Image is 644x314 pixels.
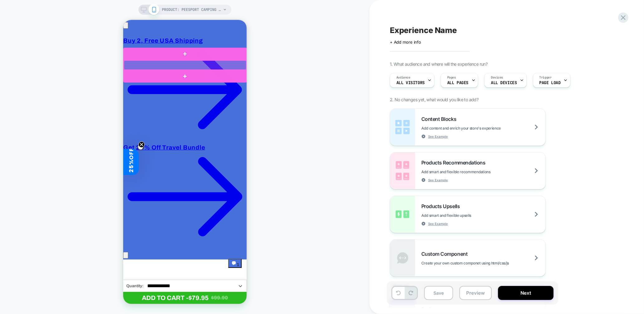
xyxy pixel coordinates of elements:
button: Close teaser [14,124,21,130]
span: PRODUCT: PeeSport Camping & Car Travel Urinal [portable bottle for men] [162,5,221,15]
span: 1. What audience and where will the experience run? [390,61,487,67]
button: Preview [459,286,492,300]
span: - [63,274,65,282]
span: 25%OFF [4,128,12,153]
span: Experience Name [390,26,457,35]
span: Pages [447,75,456,80]
span: Create your own custom componet using html/css/js [421,261,540,265]
span: $79.95 [65,274,85,282]
inbox-online-store-chat: Shopify online store chat [105,239,119,259]
span: See Example [428,134,448,139]
span: ALL DEVICES [491,81,517,85]
span: Content Blocks [421,116,459,122]
span: See Example [428,221,448,226]
span: + Add more info [390,40,421,45]
span: Audience [396,75,410,80]
span: 2. No changes yet, what would you like to add? [390,97,478,102]
span: Page Load [540,81,561,85]
button: Next [498,286,554,300]
select: Quantity: [20,260,123,272]
span: See Example [428,178,448,182]
span: Add smart and flexible recommendations [421,169,522,174]
span: Trigger [540,75,552,80]
span: Add smart and flexible upsells [421,213,502,218]
span: All Visitors [396,81,425,85]
span: $99.90 [88,275,105,281]
span: Devices [491,75,503,80]
span: ADD TO CART [19,274,61,282]
button: Save [424,286,453,300]
span: Add content and enrich your store's experience [421,126,532,131]
span: Products Recommendations [421,159,488,166]
span: Custom Component [421,251,471,257]
div: General [390,277,546,297]
span: Products Upsells [421,203,463,209]
span: ALL PAGES [447,81,468,85]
